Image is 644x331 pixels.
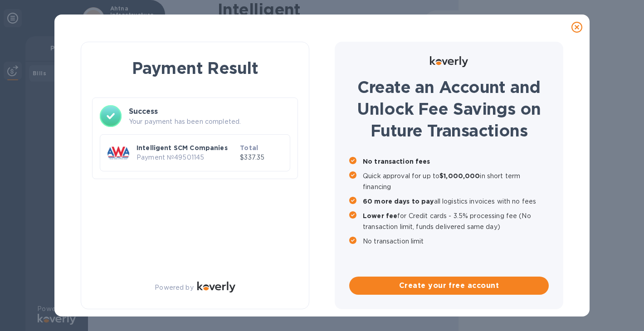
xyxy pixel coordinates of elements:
[240,153,283,162] p: $337.35
[349,277,549,295] button: Create your free account
[363,198,434,205] b: 60 more days to pay
[363,158,430,165] b: No transaction fees
[356,280,542,291] span: Create your free account
[430,56,468,67] img: Logo
[155,283,193,292] p: Powered by
[137,143,236,152] p: Intelligent SCM Companies
[439,172,480,180] b: $1,000,000
[197,282,235,292] img: Logo
[363,196,549,207] p: all logistics invoices with no fees
[137,153,236,162] p: Payment № 49501145
[349,76,549,141] h1: Create an Account and Unlock Fee Savings on Future Transactions
[129,106,290,117] h3: Success
[363,170,549,192] p: Quick approval for up to in short term financing
[363,236,549,247] p: No transaction limit
[96,57,294,79] h1: Payment Result
[363,210,549,232] p: for Credit cards - 3.5% processing fee (No transaction limit, funds delivered same day)
[240,144,258,151] b: Total
[363,212,397,219] b: Lower fee
[129,117,290,127] p: Your payment has been completed.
